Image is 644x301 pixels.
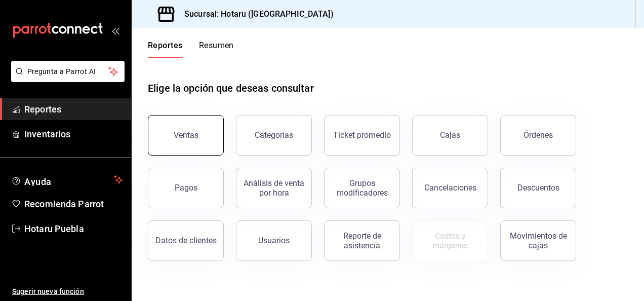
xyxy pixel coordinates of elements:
button: Movimientos de cajas [500,220,576,261]
button: Usuarios [236,220,312,261]
button: open_drawer_menu [111,26,119,34]
a: Pregunta a Parrot AI [7,73,125,84]
div: Usuarios [258,236,290,245]
button: Descuentos [500,168,576,208]
div: Grupos modificadores [331,178,393,198]
div: Descuentos [517,183,559,193]
div: Movimientos de cajas [507,231,570,250]
div: navigation tabs [148,41,234,58]
div: Órdenes [524,130,553,140]
button: Contrata inventarios para ver este reporte [412,220,488,261]
div: Categorías [255,130,293,140]
button: Resumen [199,41,234,58]
h1: Elige la opción que deseas consultar [148,81,314,96]
span: Hotaru Puebla [24,222,123,236]
button: Cajas [412,115,488,156]
div: Reporte de asistencia [331,231,393,250]
span: Pregunta a Parrot AI [27,66,109,77]
span: Sugerir nueva función [12,286,123,297]
div: Pagos [175,183,197,193]
h3: Sucursal: Hotaru ([GEOGRAPHIC_DATA]) [176,8,334,20]
button: Reporte de asistencia [324,220,400,261]
button: Análisis de venta por hora [236,168,312,208]
button: Ticket promedio [324,115,400,156]
button: Pagos [148,168,224,208]
span: Reportes [24,102,123,116]
div: Ticket promedio [333,130,391,140]
button: Grupos modificadores [324,168,400,208]
div: Análisis de venta por hora [243,178,305,198]
div: Costos y márgenes [419,231,481,250]
button: Datos de clientes [148,220,224,261]
button: Ventas [148,115,224,156]
span: Inventarios [24,127,123,141]
button: Categorías [236,115,312,156]
button: Cancelaciones [412,168,488,208]
span: Recomienda Parrot [24,197,123,211]
span: Ayuda [24,174,110,186]
button: Reportes [148,41,183,58]
div: Datos de clientes [155,236,217,245]
div: Ventas [174,130,198,140]
button: Pregunta a Parrot AI [11,61,125,82]
div: Cajas [440,130,460,140]
button: Órdenes [500,115,576,156]
div: Cancelaciones [424,183,476,193]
